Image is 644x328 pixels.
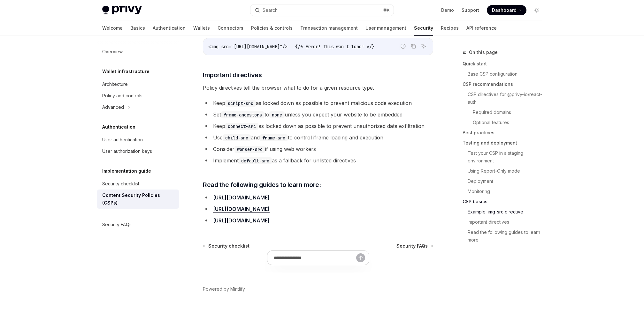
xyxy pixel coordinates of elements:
[102,123,135,131] h5: Authentication
[203,286,245,292] a: Powered by Mintlify
[468,176,547,186] a: Deployment
[153,20,186,36] a: Authentication
[399,42,407,50] button: Report incorrect code
[203,122,433,130] li: Keep as locked down as possible to prevent unauthorized data exfiltration
[203,71,262,79] span: Important directives
[225,100,256,107] code: script-src
[468,186,547,197] a: Monitoring
[203,83,433,92] span: Policy directives tell the browser what to do for a given resource type.
[102,48,123,56] div: Overview
[300,20,358,36] a: Transaction management
[97,145,179,157] a: User authorization keys
[468,69,547,79] a: Base CSP configuration
[203,156,433,165] li: Implement as a fallback for unlisted directives
[414,20,433,36] a: Security
[463,138,547,148] a: Testing and deployment
[97,219,179,230] a: Security FAQs
[221,111,264,118] code: frame-ancestors
[102,103,124,111] div: Advanced
[356,253,365,262] button: Send message
[102,80,128,88] div: Architecture
[213,217,270,224] a: [URL][DOMAIN_NAME]
[383,8,390,13] span: ⌘ K
[102,191,175,207] div: Content Security Policies (CSPs)
[466,20,497,36] a: API reference
[102,92,142,100] div: Policy and controls
[218,20,243,36] a: Connectors
[260,134,288,141] code: frame-src
[463,128,547,138] a: Best practices
[269,111,285,118] code: none
[203,110,433,119] li: Set to unless you expect your website to be embedded
[208,44,374,49] span: <img src="[URL][DOMAIN_NAME]"/> {/* Error! This won't load! */}
[193,20,210,36] a: Wallets
[396,243,433,249] a: Security FAQs
[97,134,179,145] a: User authentication
[473,107,547,117] a: Required domains
[97,46,179,57] a: Overview
[463,79,547,89] a: CSP recommendations
[441,20,459,36] a: Recipes
[234,146,265,153] code: worker-src
[102,221,132,228] div: Security FAQs
[130,20,145,36] a: Basics
[208,243,249,249] span: Security checklist
[468,148,547,166] a: Test your CSP in a staging environment
[250,4,394,16] button: Search...⌘K
[473,117,547,128] a: Optional features
[97,90,179,101] a: Policy and controls
[102,147,152,155] div: User authorization keys
[468,227,547,245] a: Read the following guides to learn more:
[239,157,272,164] code: default-src
[468,166,547,176] a: Using Report-Only mode
[97,78,179,90] a: Architecture
[263,6,280,14] div: Search...
[203,180,321,189] span: Read the following guides to learn more:
[102,180,139,188] div: Security checklist
[463,59,547,69] a: Quick start
[532,5,542,15] button: Toggle dark mode
[468,89,547,107] a: CSP directives for @privy-io/react-auth
[102,20,123,36] a: Welcome
[97,190,179,209] a: Content Security Policies (CSPs)
[396,243,428,249] span: Security FAQs
[365,20,406,36] a: User management
[469,48,498,56] span: On this page
[487,5,526,15] a: Dashboard
[492,7,517,13] span: Dashboard
[463,197,547,207] a: CSP basics
[468,207,547,217] a: Example: img-src directive
[203,133,433,142] li: Use and to control iframe loading and execution
[213,194,270,201] a: [URL][DOMAIN_NAME]
[102,167,151,175] h5: Implementation guide
[441,7,454,13] a: Demo
[203,243,249,249] a: Security checklist
[419,42,428,50] button: Ask AI
[102,68,149,75] h5: Wallet infrastructure
[213,206,270,212] a: [URL][DOMAIN_NAME]
[225,123,258,130] code: connect-src
[468,217,547,227] a: Important directives
[409,42,418,50] button: Copy the contents from the code block
[462,7,479,13] a: Support
[203,145,433,153] li: Consider if using web workers
[203,99,433,108] li: Keep as locked down as possible to prevent malicious code execution
[102,6,142,15] img: light logo
[251,20,293,36] a: Policies & controls
[102,136,143,144] div: User authentication
[223,134,251,141] code: child-src
[97,178,179,190] a: Security checklist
